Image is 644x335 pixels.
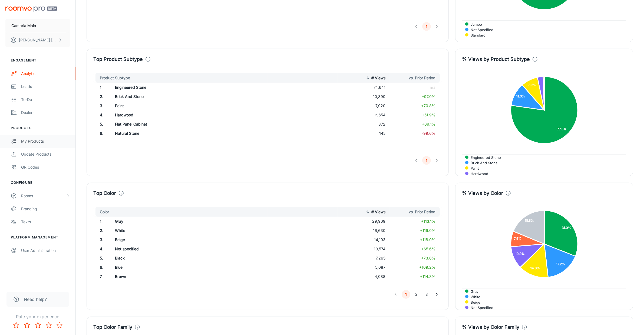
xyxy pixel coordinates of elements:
[411,22,442,31] nav: pagination navigation
[43,320,54,331] button: Rate 4 star
[402,75,435,81] span: vs. Prior Period
[93,226,111,235] td: 2 .
[21,97,70,103] div: To-do
[21,84,70,90] div: Leads
[93,189,116,197] h4: Top Color
[93,129,111,138] td: 6 .
[21,71,70,77] div: Analytics
[467,305,493,310] span: Not specified
[467,166,479,171] span: Paint
[111,92,267,101] td: Brick And Stone
[422,113,435,117] span: +51.9%
[93,254,111,263] td: 5 .
[32,320,43,331] button: Rate 3 star
[338,272,390,281] td: 4,088
[111,101,267,110] td: Paint
[93,92,111,101] td: 2 .
[111,120,267,129] td: Flat Panel Cabinet
[430,85,435,90] span: n/a
[467,171,488,176] span: Hardwood
[111,244,267,254] td: Not specified
[93,120,111,129] td: 5 .
[93,55,143,63] h4: Top Product Subtype
[5,6,57,12] img: Roomvo PRO Beta
[338,217,390,226] td: 29,909
[4,313,71,320] p: Rate your experience
[338,254,390,263] td: 7,265
[420,228,435,233] span: +119.0%
[421,247,435,251] span: +65.6%
[93,235,111,244] td: 3 .
[24,296,47,303] span: Need help?
[93,217,111,226] td: 1 .
[422,22,431,31] button: page 1
[422,94,435,99] span: +97.0%
[338,120,390,129] td: 372
[402,209,435,215] span: vs. Prior Period
[338,101,390,110] td: 7,920
[21,219,70,225] div: Texts
[100,209,116,215] span: Color
[93,272,111,281] td: 7 .
[21,110,70,116] div: Dealers
[21,151,70,157] div: Update Products
[338,244,390,254] td: 10,574
[421,219,435,224] span: +113.1%
[419,265,435,270] span: +109.2%
[111,217,267,226] td: Gray
[22,320,32,331] button: Rate 2 star
[420,237,435,242] span: +118.0%
[21,193,66,199] div: Rooms
[93,323,132,331] h4: Top Color Family
[391,290,442,299] nav: pagination navigation
[111,83,267,92] td: Engineered Stone
[422,131,435,136] span: -99.6%
[111,263,267,272] td: Blue
[338,226,390,235] td: 16,630
[338,92,390,101] td: 10,890
[402,290,410,299] button: page 1
[93,110,111,120] td: 4 .
[467,22,482,27] span: Jumbo
[420,274,435,279] span: +114.8%
[432,290,441,299] button: Go to next page
[467,155,501,160] span: Engineered Stone
[54,320,65,331] button: Rate 5 star
[462,189,503,197] h4: % Views by Color
[21,248,70,254] div: User Administration
[5,33,70,47] button: [PERSON_NAME] [PERSON_NAME]
[411,156,442,165] nav: pagination navigation
[11,320,22,331] button: Rate 1 star
[467,294,480,299] span: White
[93,244,111,254] td: 4 .
[467,33,486,38] span: Standard
[93,263,111,272] td: 6 .
[21,206,70,212] div: Branding
[467,300,480,305] span: Beige
[5,19,70,33] button: Cambria Main
[338,83,390,92] td: 74,641
[462,323,519,331] h4: % Views by Color Family
[467,27,493,32] span: Not specified
[338,110,390,120] td: 2,654
[462,55,530,63] h4: % Views by Product Subtype
[111,129,267,138] td: Natural Stone
[421,103,435,108] span: +70.8%
[338,235,390,244] td: 14,103
[364,209,385,215] span: # Views
[100,75,137,81] span: Product Subtype
[338,129,390,138] td: 145
[422,122,435,126] span: +69.1%
[21,164,70,170] div: QR Codes
[338,263,390,272] td: 5,087
[111,254,267,263] td: Black
[11,23,36,29] p: Cambria Main
[412,290,421,299] button: Go to page 2
[111,235,267,244] td: Beige
[111,226,267,235] td: White
[422,156,431,165] button: page 1
[93,101,111,110] td: 3 .
[21,138,70,144] div: My Products
[421,256,435,260] span: +73.6%
[93,83,111,92] td: 1 .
